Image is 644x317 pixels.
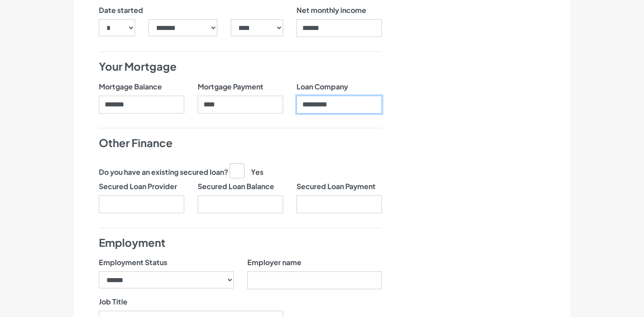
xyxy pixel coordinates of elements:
[99,81,162,92] label: Mortgage Balance
[99,181,177,192] label: Secured Loan Provider
[99,167,228,178] label: Do you have an existing secured loan?
[229,163,263,178] label: Yes
[99,257,167,268] label: Employment Status
[99,235,382,250] h4: Employment
[198,81,263,92] label: Mortgage Payment
[99,5,143,16] label: Date started
[297,81,348,92] label: Loan Company
[99,135,382,151] h4: Other Finance
[297,181,376,192] label: Secured Loan Payment
[99,296,127,307] label: Job Title
[198,181,274,192] label: Secured Loan Balance
[99,59,382,74] h4: Your Mortgage
[297,5,366,16] label: Net monthly income
[247,257,301,268] label: Employer name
